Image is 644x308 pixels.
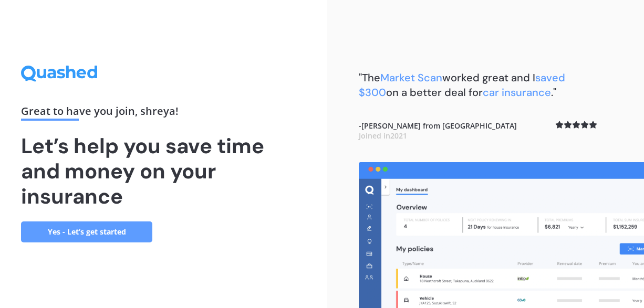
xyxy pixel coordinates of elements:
[380,71,442,84] span: Market Scan
[359,162,644,308] img: dashboard.webp
[21,106,306,121] div: Great to have you join , shreya !
[483,86,551,99] span: car insurance
[359,121,517,141] b: - [PERSON_NAME] from [GEOGRAPHIC_DATA]
[21,221,152,242] a: Yes - Let’s get started
[359,131,407,141] span: Joined in 2021
[359,71,565,99] span: saved $300
[21,133,306,209] h1: Let’s help you save time and money on your insurance
[359,71,565,99] b: "The worked great and I on a better deal for ."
